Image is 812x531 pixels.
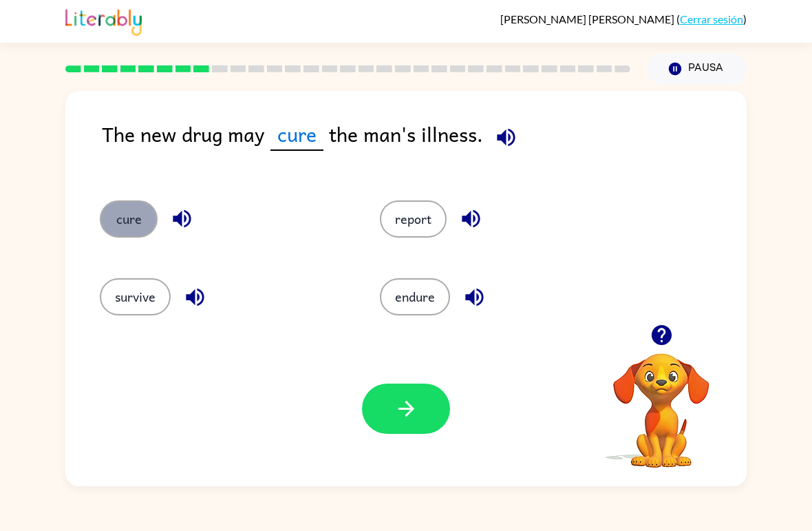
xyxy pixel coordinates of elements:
[65,6,142,36] img: Literably
[102,118,747,173] div: The new drug may the man's illness.
[380,200,447,238] button: report
[647,53,747,85] button: Pausa
[500,12,747,25] div: ( )
[100,200,158,238] button: cure
[380,278,450,315] button: endure
[680,12,743,25] a: Cerrar sesión
[592,332,730,470] video: Tu navegador debe admitir la reproducción de archivos .mp4 para usar Literably. Intenta usar otro...
[500,12,676,25] span: [PERSON_NAME] [PERSON_NAME]
[270,118,323,151] span: cure
[100,278,171,315] button: survive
